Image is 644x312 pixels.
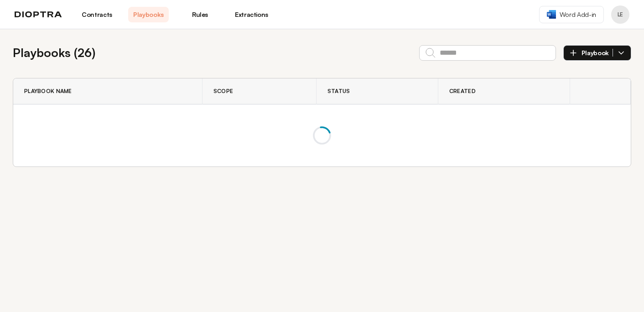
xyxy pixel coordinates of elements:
span: Word Add-in [560,10,596,19]
a: Playbooks [128,7,169,22]
a: Extractions [231,7,272,22]
span: Playbook [582,49,613,57]
span: Scope [213,88,233,95]
h2: Playbooks ( 26 ) [13,44,95,62]
span: Created [449,88,476,95]
button: Profile menu [611,5,629,24]
a: Contracts [77,7,117,22]
img: logo [15,11,62,18]
span: Status [327,88,350,95]
span: Playbook Name [24,88,72,95]
button: Playbook [563,45,631,61]
img: word [547,10,556,19]
span: Loading [313,126,331,145]
a: Word Add-in [539,6,604,23]
a: Rules [180,7,220,22]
